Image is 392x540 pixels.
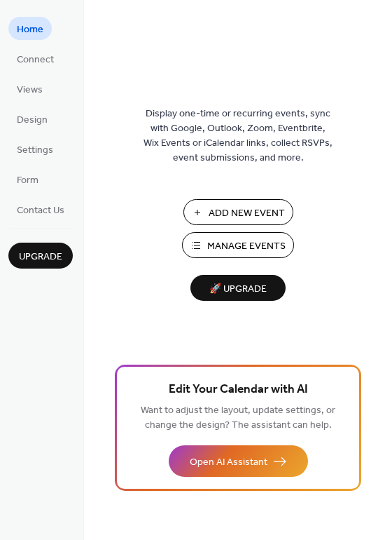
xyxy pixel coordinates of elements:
[8,168,47,191] a: Form
[209,206,285,221] span: Add New Event
[17,22,43,37] span: Home
[190,455,267,470] span: Open AI Assistant
[169,380,308,400] span: Edit Your Calendar with AI
[141,401,335,435] span: Want to adjust the layout, update settings, or change the design? The assistant can help.
[17,173,38,188] span: Form
[19,250,62,264] span: Upgrade
[8,47,62,70] a: Connect
[182,232,294,258] button: Manage Events
[17,143,53,158] span: Settings
[8,107,56,130] a: Design
[17,203,64,218] span: Contact Us
[8,243,73,269] button: Upgrade
[207,239,286,254] span: Manage Events
[169,445,308,477] button: Open AI Assistant
[17,53,54,67] span: Connect
[8,77,51,100] a: Views
[17,113,48,128] span: Design
[8,17,52,40] a: Home
[17,83,43,97] span: Views
[190,275,286,301] button: 🚀 Upgrade
[183,199,293,225] button: Add New Event
[199,280,277,299] span: 🚀 Upgrade
[8,198,73,221] a: Contact Us
[143,107,332,166] span: Display one-time or recurring events, sync with Google, Outlook, Zoom, Eventbrite, Wix Events or ...
[8,137,62,161] a: Settings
